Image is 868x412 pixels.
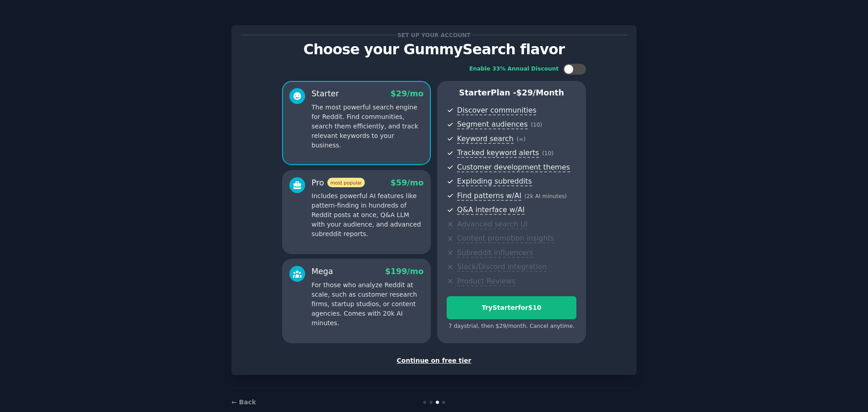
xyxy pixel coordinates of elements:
div: Enable 33% Annual Discount [469,65,559,73]
span: Slack/Discord integration [457,262,547,272]
a: ← Back [231,398,256,406]
div: 7 days trial, then $ 29 /month . Cancel anytime. [447,322,576,331]
span: Q&A interface w/AI [457,205,524,215]
p: Includes powerful AI features like pattern-finding in hundreds of Reddit posts at once, Q&A LLM w... [311,191,424,239]
div: Starter [311,88,339,99]
span: Product Reviews [457,277,515,286]
span: ( 2k AI minutes ) [524,193,567,199]
div: Continue on free tier [241,356,627,365]
span: Keyword search [457,134,514,144]
span: Subreddit influencers [457,248,533,258]
div: Pro [311,177,365,189]
p: For those who analyze Reddit at scale, such as customer research firms, startup studios, or conte... [311,280,424,328]
p: Starter Plan - [447,87,576,99]
span: Exploding subreddits [457,177,532,186]
p: Choose your GummySearch flavor [241,42,627,57]
span: Content promotion insights [457,234,554,243]
span: $ 29 /month [516,88,564,97]
span: Find patterns w/AI [457,191,521,201]
div: Try Starter for $10 [447,303,576,313]
span: ( 10 ) [542,150,553,156]
span: Advanced search UI [457,220,528,229]
span: $ 29 /mo [391,89,424,98]
span: Discover communities [457,106,536,115]
span: most popular [327,178,365,187]
span: Tracked keyword alerts [457,148,539,158]
span: ( ∞ ) [517,136,526,142]
p: The most powerful search engine for Reddit. Find communities, search them efficiently, and track ... [311,103,424,150]
span: $ 199 /mo [385,267,424,276]
div: Mega [311,266,333,277]
span: ( 10 ) [531,122,542,128]
span: Segment audiences [457,120,528,129]
span: $ 59 /mo [391,178,424,187]
span: Set up your account [396,30,472,40]
span: Customer development themes [457,163,570,172]
button: TryStarterfor$10 [447,296,576,319]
